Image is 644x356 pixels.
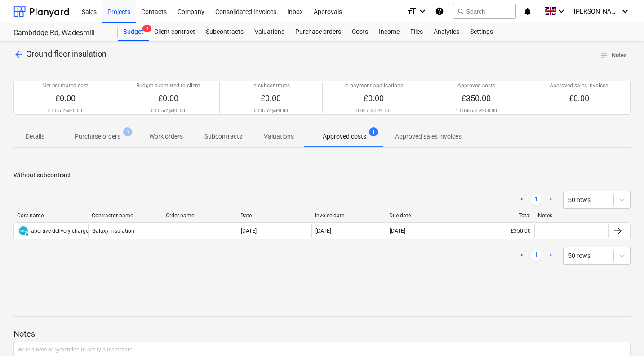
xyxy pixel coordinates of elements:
a: Income [373,23,405,41]
a: Page 1 is your current page [531,194,542,205]
i: format_size [406,6,417,17]
span: search [457,8,464,15]
span: 1 [123,127,132,136]
p: Net estimated cost [42,82,88,90]
p: Purchase orders [75,132,120,141]
a: Purchase orders [290,23,346,41]
p: Notes [13,329,631,339]
p: 0.00 m2 @ £0.00 [48,108,82,113]
p: 0.00 m2 @ £0.00 [356,108,391,113]
p: Work orders [149,132,183,141]
i: keyboard_arrow_down [417,6,428,17]
div: Contractor name [92,212,159,219]
p: 1.00 item @ £350.00 [456,108,497,113]
iframe: Chat Widget [599,313,644,356]
div: £350.00 [460,224,534,238]
span: £0.00 [364,94,384,103]
i: keyboard_arrow_down [620,6,631,17]
div: Invoice date [315,212,382,219]
span: £350.00 [462,94,491,103]
a: Client contract [149,23,200,41]
i: Knowledge base [435,6,444,17]
p: Approved sales invoices [550,82,608,90]
p: Details [24,132,46,141]
button: Search [453,4,516,19]
div: Notes [538,212,605,219]
a: Analytics [428,23,465,41]
span: 1 [369,127,378,136]
p: 0.00 m2 @ £0.00 [254,108,288,113]
i: keyboard_arrow_down [556,6,567,17]
p: 0.00 m2 @ £0.00 [151,108,185,113]
p: Valuations [264,132,294,141]
button: Notes [596,49,631,63]
a: Valuations [249,23,290,41]
a: Costs [346,23,373,41]
a: Settings [465,23,498,41]
span: £0.00 [55,94,76,103]
div: - [538,228,540,234]
p: Approved sales invoices [395,132,462,141]
div: [DATE] [315,228,331,234]
div: Cambridge Rd, Wadesmill [13,28,107,38]
a: Files [405,23,428,41]
div: [DATE] [390,228,405,234]
p: In subcontracts [252,82,290,90]
div: Galaxy Insulation [88,224,162,238]
div: Total [464,212,531,219]
span: £0.00 [158,94,178,103]
div: Order name [166,212,233,219]
img: xero.svg [19,226,28,235]
div: abortive delivery charge for insulation [31,228,122,234]
p: Approved costs [323,132,366,141]
span: Notes [600,50,627,61]
span: [PERSON_NAME] [574,8,619,15]
div: Date [240,212,308,219]
span: notes [600,51,608,59]
a: Previous page [516,250,527,261]
span: £0.00 [261,94,281,103]
p: Subcontracts [204,132,242,141]
div: Due date [389,212,457,219]
a: Subcontracts [200,23,249,41]
p: Approved costs [457,82,495,90]
span: Ground floor insulation [26,49,107,59]
a: Previous page [516,194,527,205]
p: In payment applications [344,82,403,90]
a: Next page [545,250,556,261]
div: Invoice has been synced with Xero and its status is currently PAID [18,225,29,237]
span: £0.00 [569,94,589,103]
a: Next page [545,194,556,205]
span: 5 [142,25,151,32]
div: [DATE] [241,228,257,234]
div: - [167,228,168,234]
span: arrow_back [13,49,24,60]
a: Budget5 [118,23,149,41]
i: notifications [523,6,532,17]
div: Budget [118,23,149,41]
p: Without subcontract [13,171,631,180]
a: Page 1 is your current page [531,250,542,261]
p: Budget submitted to client [136,82,200,90]
div: Cost name [17,212,84,219]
